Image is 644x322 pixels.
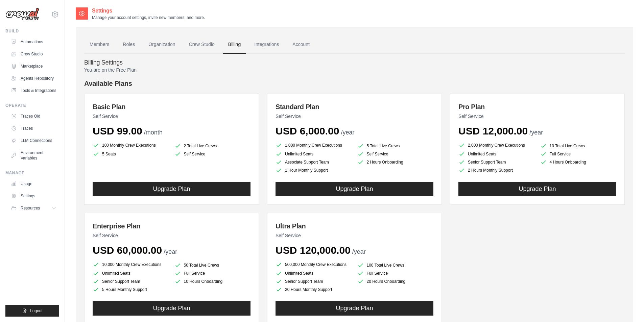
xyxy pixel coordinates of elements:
h4: Available Plans [84,79,625,88]
span: /month [144,129,163,136]
li: Senior Support Team [458,159,535,166]
a: LLM Connections [8,135,59,146]
li: 50 Total Live Crews [174,262,251,269]
span: USD 12,000.00 [458,125,528,137]
a: Roles [117,35,140,54]
p: Self Service [458,113,616,120]
a: Tools & Integrations [8,85,59,96]
a: Usage [8,178,59,189]
li: 20 Hours Onboarding [357,278,434,285]
li: 100 Total Live Crews [357,262,434,269]
li: Associate Support Team [276,159,352,166]
li: Unlimited Seats [458,151,535,157]
a: Traces [8,123,59,134]
span: /year [341,129,354,136]
span: USD 99.00 [93,125,142,137]
button: Logout [5,305,59,317]
li: 2,000 Monthly Crew Executions [458,141,535,149]
h3: Pro Plan [458,102,616,112]
li: Self Service [174,151,251,157]
a: Automations [8,36,59,47]
a: Traces Old [8,111,59,122]
a: Crew Studio [184,35,220,54]
li: Unlimited Seats [276,151,352,157]
li: Full Service [540,151,617,157]
a: Account [287,35,315,54]
li: 100 Monthly Crew Executions [93,141,169,149]
p: Self Service [93,113,251,120]
a: Settings [8,191,59,201]
li: 1,000 Monthly Crew Executions [276,141,352,149]
p: You are on the Free Plan [84,67,625,73]
li: 10 Hours Onboarding [174,278,251,285]
p: Self Service [276,113,433,120]
p: Manage your account settings, invite new members, and more. [92,15,205,20]
img: Logo [5,8,39,21]
li: 10,000 Monthly Crew Executions [93,261,169,269]
h3: Basic Plan [93,102,251,112]
span: /year [164,248,177,255]
a: Agents Repository [8,73,59,84]
li: 20 Hours Monthly Support [276,286,352,293]
a: Members [84,35,115,54]
li: Full Service [357,270,434,277]
h3: Enterprise Plan [93,221,251,231]
li: Senior Support Team [93,278,169,285]
span: /year [529,129,543,136]
span: USD 120,000.00 [276,245,351,256]
li: Self Service [357,151,434,157]
li: 500,000 Monthly Crew Executions [276,261,352,269]
li: Full Service [174,270,251,277]
li: 5 Total Live Crews [357,143,434,149]
li: 5 Seats [93,151,169,157]
li: 5 Hours Monthly Support [93,286,169,293]
li: 2 Hours Onboarding [357,159,434,166]
li: 10 Total Live Crews [540,143,617,149]
li: 2 Hours Monthly Support [458,167,535,174]
a: Environment Variables [8,147,59,164]
p: Self Service [93,232,251,239]
a: Marketplace [8,61,59,72]
li: 2 Total Live Crews [174,143,251,149]
button: Upgrade Plan [276,301,433,316]
h3: Standard Plan [276,102,433,112]
button: Upgrade Plan [458,182,616,196]
div: Manage [5,170,59,176]
span: USD 6,000.00 [276,125,339,137]
h2: Settings [92,7,205,15]
span: Logout [30,308,43,314]
a: Billing [223,35,246,54]
li: 1 Hour Monthly Support [276,167,352,174]
button: Resources [8,203,59,214]
h4: Billing Settings [84,59,625,67]
li: Unlimited Seats [93,270,169,277]
div: Build [5,28,59,34]
a: Crew Studio [8,49,59,59]
li: 4 Hours Onboarding [540,159,617,166]
button: Upgrade Plan [93,182,251,196]
button: Upgrade Plan [93,301,251,316]
p: Self Service [276,232,433,239]
h3: Ultra Plan [276,221,433,231]
li: Senior Support Team [276,278,352,285]
span: Resources [21,205,40,211]
li: Unlimited Seats [276,270,352,277]
a: Organization [143,35,181,54]
div: Operate [5,103,59,108]
span: USD 60,000.00 [93,245,162,256]
span: /year [352,248,366,255]
button: Upgrade Plan [276,182,433,196]
a: Integrations [249,35,284,54]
